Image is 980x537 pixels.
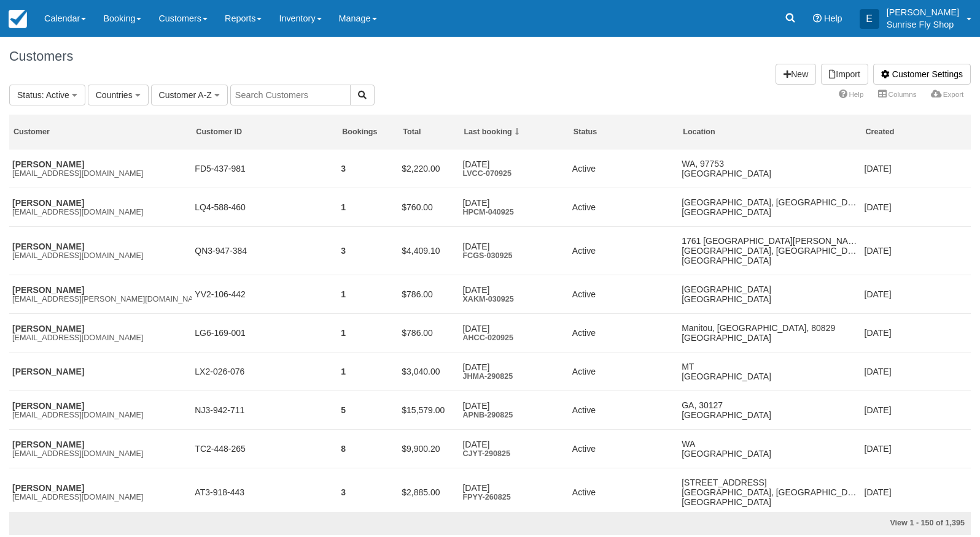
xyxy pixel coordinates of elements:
[459,391,569,430] td: Aug 29APNB-290825
[96,90,133,100] span: Countries
[12,483,84,493] a: [PERSON_NAME]
[821,64,868,85] a: Import
[569,430,679,468] td: Active
[861,188,971,227] td: Sep 4
[462,295,513,303] a: XAKM-030925
[574,127,675,137] div: Status
[399,352,459,391] td: $3,040.00
[569,468,679,517] td: Active
[9,468,192,517] td: Erika Metzenbergmetznerika@comcast.net
[192,275,338,314] td: YV2-106-442
[12,169,189,178] em: [EMAIL_ADDRESS][DOMAIN_NAME]
[860,9,879,29] div: E
[42,90,69,100] span: : Active
[569,227,679,275] td: Active
[887,18,959,31] p: Sunrise Fly Shop
[399,468,459,517] td: $2,885.00
[338,430,399,468] td: 8
[12,159,84,169] a: [PERSON_NAME]
[192,391,338,430] td: NJ3-942-711
[679,391,861,430] td: GA, 30127United States
[924,86,971,103] a: Export
[813,14,822,23] i: Help
[462,411,513,419] a: APNB-290825
[683,127,857,137] div: Location
[9,352,192,391] td: Clay Huffman
[338,188,399,227] td: 1
[679,352,861,391] td: MTUnited States
[192,468,338,517] td: AT3-918-443
[679,150,861,188] td: WA, 97753United States
[871,86,924,103] a: Columns
[341,164,346,173] a: 3
[341,328,346,338] a: 1
[459,227,569,275] td: Sep 3FCGS-030925
[12,295,189,303] em: [EMAIL_ADDRESS][PERSON_NAME][DOMAIN_NAME]
[9,430,192,468] td: Dean Martindeanmartin@barkermartin.com
[159,90,212,100] span: Customer A-Z
[459,314,569,352] td: Sep 2AHCC-020925
[9,85,85,105] button: Status: Active
[12,208,189,216] em: [EMAIL_ADDRESS][DOMAIN_NAME]
[9,227,192,275] td: Mark Ormistonmarkormiston1@me.com
[14,127,188,137] div: Customer
[831,86,871,103] a: Help
[399,275,459,314] td: $786.00
[462,372,513,381] a: JHMA-290825
[12,449,189,458] em: [EMAIL_ADDRESS][DOMAIN_NAME]
[861,352,971,391] td: Aug 29
[462,251,512,260] a: FCGS-030925
[341,246,346,256] a: 3
[9,391,192,430] td: Mike Millermmiller@fca.org
[9,10,27,28] img: checkfront-main-nav-mini-logo.png
[399,227,459,275] td: $4,409.10
[151,85,228,105] button: Customer A-Z
[861,430,971,468] td: Feb 26, 2019
[873,64,971,85] a: Customer Settings
[338,314,399,352] td: 1
[824,13,842,23] span: Help
[192,430,338,468] td: TC2-448-265
[338,352,399,391] td: 1
[230,85,351,105] input: Search Customers
[679,227,861,275] td: 1761 East Mason Lake DrGreat View, WA, 98546United States
[399,430,459,468] td: $9,900.20
[12,285,84,295] a: [PERSON_NAME]
[12,251,189,260] em: [EMAIL_ADDRESS][DOMAIN_NAME]
[464,127,565,137] div: Last booking
[462,449,510,458] a: CJYT-290825
[866,127,967,137] div: Created
[861,391,971,430] td: Sep 19, 2023
[679,314,861,352] td: Manitou, CO, 80829United States
[861,150,971,188] td: Jun 24, 2024
[341,289,346,299] a: 1
[12,411,189,419] em: [EMAIL_ADDRESS][DOMAIN_NAME]
[679,430,861,468] td: WAUnited States
[9,49,971,64] h1: Customers
[861,468,971,517] td: Aug 8, 2022
[338,275,399,314] td: 1
[459,352,569,391] td: Aug 29JHMA-290825
[342,127,395,137] div: Bookings
[861,275,971,314] td: Sep 3
[399,314,459,352] td: $786.00
[12,401,84,411] a: [PERSON_NAME]
[887,6,959,18] p: [PERSON_NAME]
[17,90,42,100] span: Status
[12,324,84,333] a: [PERSON_NAME]
[88,85,149,105] button: Countries
[12,367,84,376] a: [PERSON_NAME]
[831,86,971,105] ul: More
[12,333,189,342] em: [EMAIL_ADDRESS][DOMAIN_NAME]
[462,208,513,216] a: HPCM-040925
[341,487,346,497] a: 3
[192,150,338,188] td: FD5-437-981
[656,518,965,529] div: View 1 - 150 of 1,395
[459,275,569,314] td: Sep 3XAKM-030925
[399,150,459,188] td: $2,220.00
[462,333,513,342] a: AHCC-020925
[192,314,338,352] td: LG6-169-001
[459,430,569,468] td: Aug 29CJYT-290825
[12,242,84,251] a: [PERSON_NAME]
[861,314,971,352] td: Sep 2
